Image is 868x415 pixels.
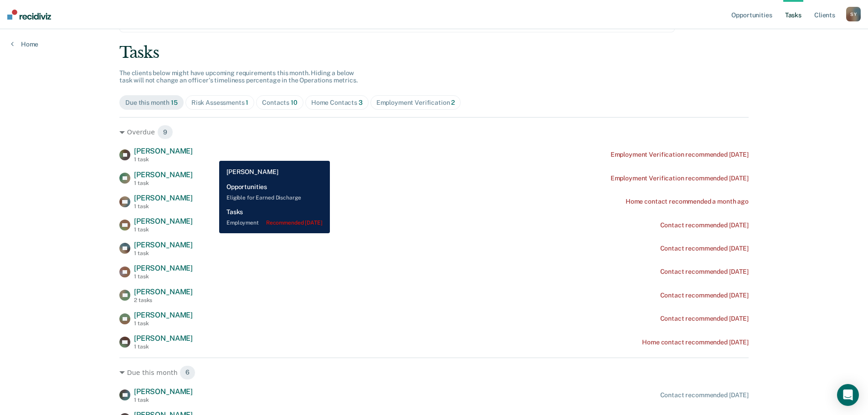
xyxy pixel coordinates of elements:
span: 9 [157,125,173,139]
div: 1 task [134,156,193,163]
span: [PERSON_NAME] [134,147,193,155]
span: 10 [291,99,298,106]
div: Contact recommended [DATE] [660,292,749,299]
div: 1 task [134,273,193,280]
span: The clients below might have upcoming requirements this month. Hiding a below task will not chang... [119,69,358,84]
div: Home contact recommended a month ago [626,198,749,205]
span: [PERSON_NAME] [134,264,193,272]
div: Contact recommended [DATE] [660,315,749,323]
span: 15 [171,99,178,106]
button: SY [846,7,861,21]
span: [PERSON_NAME] [134,241,193,249]
div: 1 task [134,180,193,186]
div: Contact recommended [DATE] [660,268,749,276]
span: [PERSON_NAME] [134,194,193,202]
div: Contact recommended [DATE] [660,221,749,229]
div: Employment Verification recommended [DATE] [611,151,749,159]
div: Due this month 6 [119,365,749,380]
div: 1 task [134,226,193,233]
span: [PERSON_NAME] [134,387,193,396]
div: 1 task [134,320,193,327]
div: Employment Verification recommended [DATE] [611,174,749,182]
div: 1 task [134,203,193,210]
span: 2 [451,99,455,106]
span: 6 [180,365,195,380]
div: Contact recommended [DATE] [660,391,749,399]
span: 3 [359,99,363,106]
div: Home Contacts [311,99,363,107]
img: Recidiviz [7,10,51,20]
span: [PERSON_NAME] [134,217,193,225]
a: Home [11,40,38,48]
div: 1 task [134,397,193,403]
div: Employment Verification [376,99,455,107]
div: 1 task [134,343,193,350]
div: Open Intercom Messenger [837,384,859,406]
div: Contact recommended [DATE] [660,245,749,252]
span: [PERSON_NAME] [134,170,193,179]
div: Home contact recommended [DATE] [642,338,749,346]
div: Contacts [262,99,298,107]
span: [PERSON_NAME] [134,334,193,343]
div: 1 task [134,250,193,256]
div: Risk Assessments [191,99,249,107]
span: [PERSON_NAME] [134,287,193,296]
div: Overdue 9 [119,125,749,139]
div: 2 tasks [134,297,193,303]
div: S Y [846,7,861,21]
span: [PERSON_NAME] [134,311,193,319]
span: 1 [246,99,248,106]
div: Due this month [125,99,178,107]
div: Tasks [119,43,749,62]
